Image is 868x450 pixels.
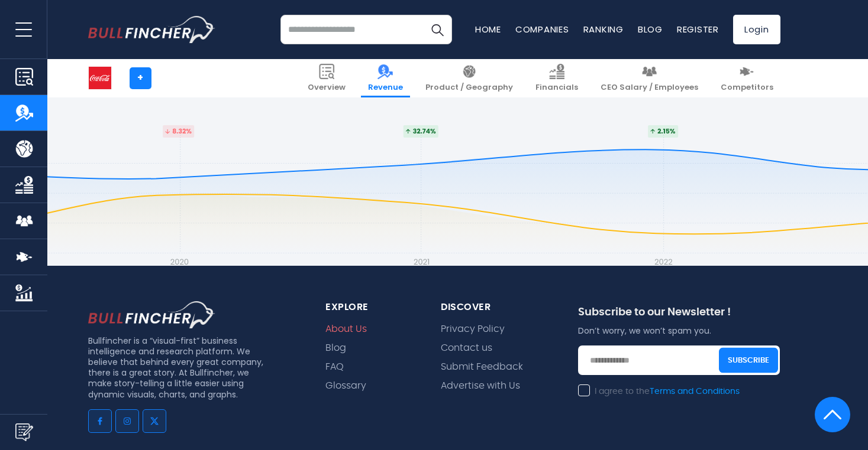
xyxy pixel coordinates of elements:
a: Companies [515,23,569,35]
a: Go to facebook [88,409,112,433]
a: CEO Salary / Employees [593,59,705,97]
a: Overview [301,59,353,97]
span: Overview [308,83,346,93]
a: Go to twitter [143,409,166,433]
img: footer logo [88,301,215,328]
a: Login [733,15,780,44]
a: Register [677,23,719,35]
img: KO logo [89,67,111,89]
a: Financials [528,59,585,97]
span: Revenue [368,83,403,93]
a: Revenue [361,59,410,97]
div: explore [325,301,412,314]
a: Privacy Policy [441,324,505,335]
div: Subscribe to our Newsletter ! [578,306,780,325]
img: bullfincher logo [88,16,215,43]
button: Search [422,15,452,44]
a: Competitors [714,59,780,97]
a: + [130,67,151,89]
span: CEO Salary / Employees [601,83,698,93]
a: Terms and Conditions [650,387,740,396]
a: Blog [325,343,346,354]
a: FAQ [325,361,344,373]
a: Go to instagram [115,409,139,433]
a: Glossary [325,380,366,392]
a: Go to homepage [88,16,215,43]
p: Bullfincher is a “visual-first” business intelligence and research platform. We believe that behi... [88,335,268,400]
a: Product / Geography [418,59,520,97]
p: Don’t worry, we won’t spam you. [578,325,780,336]
span: Competitors [721,83,773,93]
a: About Us [325,324,367,335]
a: Advertise with Us [441,380,520,392]
button: Subscribe [719,348,778,373]
span: Financials [535,83,578,93]
span: Product / Geography [425,83,513,93]
a: Blog [638,23,663,35]
a: Submit Feedback [441,361,523,373]
a: Contact us [441,343,492,354]
a: Home [475,23,501,35]
a: Ranking [583,23,624,35]
label: I agree to the [578,386,740,397]
div: Discover [441,301,549,314]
